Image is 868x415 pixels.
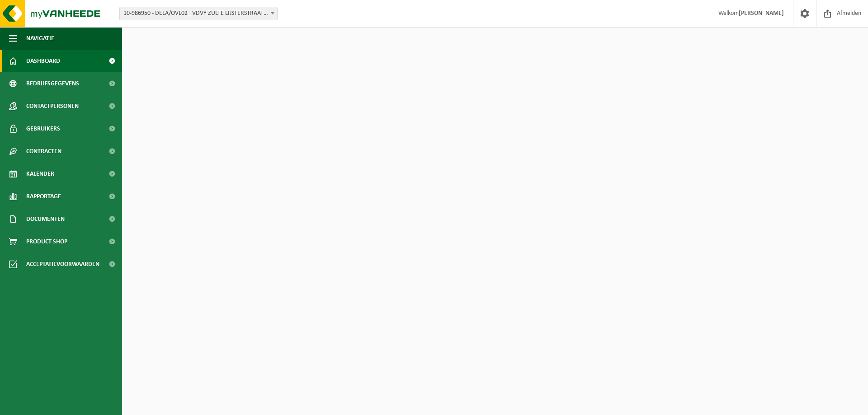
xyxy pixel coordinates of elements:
[26,253,99,275] span: Acceptatievoorwaarden
[739,10,784,17] strong: [PERSON_NAME]
[26,117,60,140] span: Gebruikers
[26,72,79,95] span: Bedrijfsgegevens
[119,7,278,20] span: 10-986950 - DELA/OVL02_ VDVY ZULTE LIJSTERSTRAAT - ZULTE
[26,208,65,230] span: Documenten
[26,163,54,185] span: Kalender
[26,230,67,253] span: Product Shop
[120,7,277,20] span: 10-986950 - DELA/OVL02_ VDVY ZULTE LIJSTERSTRAAT - ZULTE
[26,185,61,208] span: Rapportage
[26,27,54,50] span: Navigatie
[26,50,60,72] span: Dashboard
[26,95,79,117] span: Contactpersonen
[26,140,61,163] span: Contracten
